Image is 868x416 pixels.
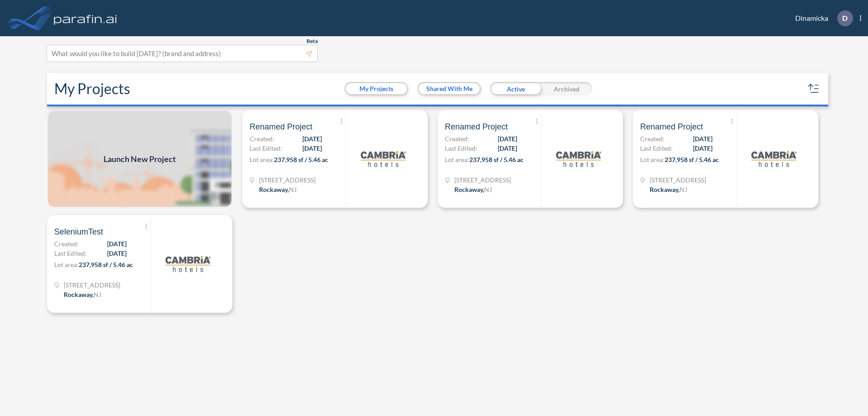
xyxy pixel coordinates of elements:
img: logo [751,136,797,182]
button: sort [807,81,821,96]
div: Rockaway, NJ [259,185,297,194]
span: Last Edited: [54,249,87,258]
div: Dinamicka [782,10,861,26]
button: My Projects [346,83,407,94]
span: [DATE] [693,143,712,153]
span: [DATE] [498,143,517,153]
span: 237,958 sf / 5.46 ac [469,156,524,163]
span: NJ [484,186,492,193]
span: 321 Mt Hope Ave [454,175,511,185]
span: Renamed Project [250,121,312,132]
img: logo [361,136,406,182]
span: SeleniumTest [54,226,103,237]
span: Created: [640,134,665,143]
span: Last Edited: [250,143,282,153]
div: Rockaway, NJ [64,290,101,299]
span: [DATE] [302,134,322,143]
div: Rockaway, NJ [650,185,687,194]
span: Last Edited: [640,143,673,153]
p: D [842,14,848,22]
span: Lot area: [250,156,274,163]
img: logo [165,241,211,287]
span: Beta [307,38,318,45]
span: NJ [289,186,297,193]
h2: My Projects [54,80,130,97]
span: Last Edited: [445,143,477,153]
span: [DATE] [498,134,517,143]
span: 321 Mt Hope Ave [650,175,706,185]
span: NJ [679,186,687,193]
a: Launch New Project [47,110,232,208]
span: [DATE] [107,249,127,258]
span: 237,958 sf / 5.46 ac [665,156,719,163]
span: Renamed Project [445,121,508,132]
span: Created: [250,134,274,143]
img: logo [52,9,119,27]
span: Lot area: [640,156,665,163]
div: Archived [541,82,592,96]
span: Rockaway , [259,186,289,193]
span: Renamed Project [640,121,703,132]
img: logo [556,136,601,182]
span: [DATE] [107,239,127,249]
span: Created: [445,134,469,143]
span: Rockaway , [454,186,484,193]
span: Rockaway , [650,186,679,193]
span: 237,958 sf / 5.46 ac [79,261,133,268]
button: Shared With Me [419,83,480,94]
span: Lot area: [54,261,79,268]
span: Rockaway , [64,291,94,298]
span: 321 Mt Hope Ave [64,280,120,290]
span: [DATE] [693,134,712,143]
span: 321 Mt Hope Ave [259,175,316,185]
div: Rockaway, NJ [454,185,492,194]
span: NJ [94,291,101,298]
span: [DATE] [302,143,322,153]
img: add [47,110,232,208]
span: Created: [54,239,79,249]
div: Active [490,82,541,96]
span: Lot area: [445,156,469,163]
span: 237,958 sf / 5.46 ac [274,156,328,163]
span: Launch New Project [104,153,176,165]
